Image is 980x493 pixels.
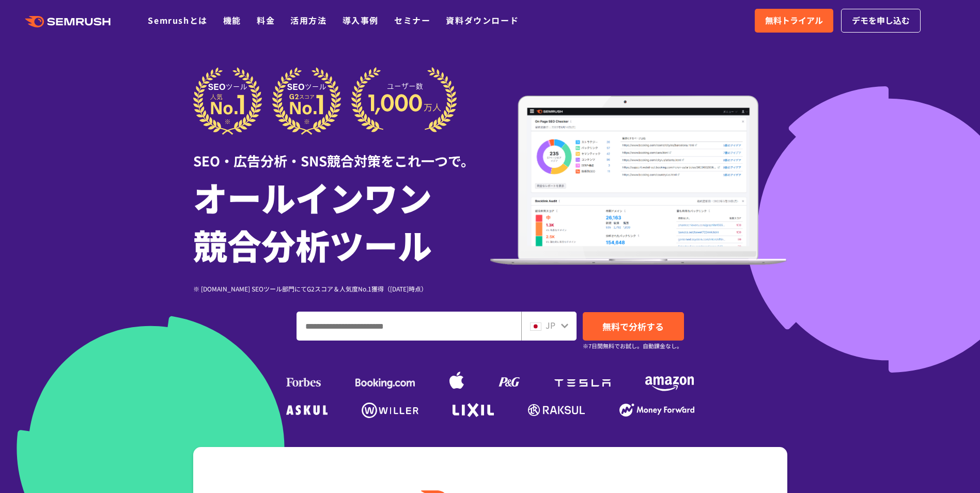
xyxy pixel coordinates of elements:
[583,312,684,341] a: 無料で分析する
[841,9,921,33] a: デモを申し込む
[583,341,682,351] small: ※7日間無料でお試し。自動課金なし。
[257,14,275,26] a: 料金
[343,14,379,26] a: 導入事例
[193,173,490,268] h1: オールインワン 競合分析ツール
[755,9,833,33] a: 無料トライアル
[765,14,823,27] span: 無料トライアル
[602,320,664,333] span: 無料で分析する
[193,135,490,171] div: SEO・広告分析・SNS競合対策をこれ一つで。
[546,319,555,331] span: JP
[852,14,910,27] span: デモを申し込む
[223,14,241,26] a: 機能
[193,284,490,294] div: ※ [DOMAIN_NAME] SEOツール部門にてG2スコア＆人気度No.1獲得（[DATE]時点）
[290,14,326,26] a: 活用方法
[446,14,519,26] a: 資料ダウンロード
[148,14,207,26] a: Semrushとは
[297,312,521,340] input: ドメイン、キーワードまたはURLを入力してください
[394,14,430,26] a: セミナー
